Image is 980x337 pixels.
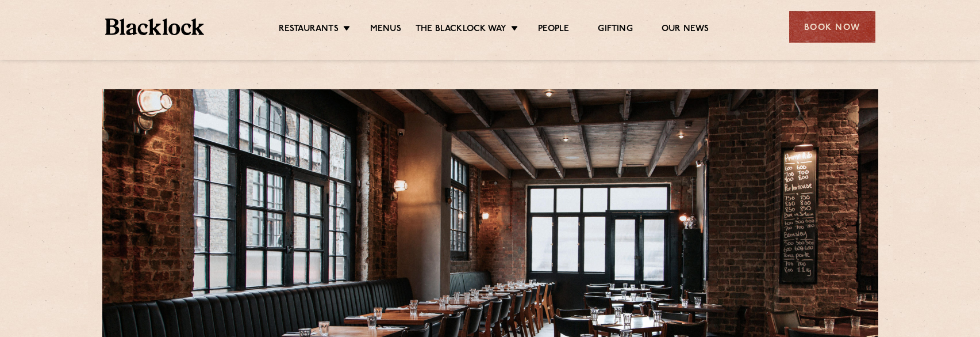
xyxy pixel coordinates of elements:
[105,18,205,35] img: BL_Textured_Logo-footer-cropped.svg
[370,24,401,36] a: Menus
[662,24,709,36] a: Our News
[538,24,569,36] a: People
[598,24,632,36] a: Gifting
[279,24,339,36] a: Restaurants
[789,11,875,43] div: Book Now
[416,24,506,36] a: The Blacklock Way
